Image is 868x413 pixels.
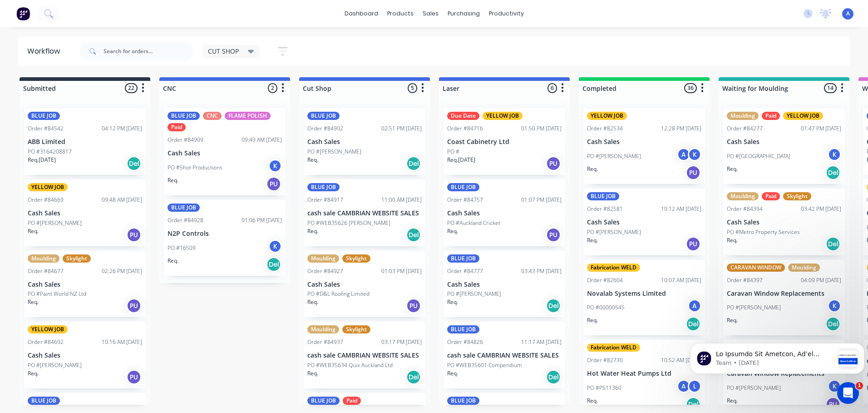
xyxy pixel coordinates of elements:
p: Req. [447,369,458,378]
div: 10:16 AM [DATE] [102,338,142,346]
p: Req. [168,176,178,184]
div: Order #84902 [307,124,343,133]
div: productivity [484,7,528,20]
div: BLUE JOB [307,183,340,191]
div: Due DateYELLOW JOBOrder #8471601:50 PM [DATE]Coast Cabinetry LtdPO #Req.[DATE]PU [444,108,565,175]
p: PO #WEB35626 [PERSON_NAME] [307,219,390,227]
p: PO #WEB35601 Compendium [447,361,522,369]
div: Skylight [63,254,91,263]
p: Cash Sales [28,281,142,289]
div: BLUE JOB [307,112,340,120]
div: Del [546,299,561,313]
p: Cash Sales [447,209,562,217]
a: dashboard [340,7,383,20]
div: Order #84669 [28,196,64,204]
p: PO #[PERSON_NAME] [307,148,361,156]
p: PO #Metro Property Services [727,228,800,236]
p: Novalab Systems Limited [587,290,701,298]
div: BLUE JOB [28,112,60,120]
p: Cash Sales [727,138,841,146]
div: A [677,148,690,161]
span: A [846,10,850,18]
p: Req. [28,227,39,235]
p: PO #Auckland Cricket [447,219,500,227]
div: K [828,299,841,313]
p: PO #Shot Productions [168,164,222,172]
p: Req. [727,397,738,405]
div: BLUE JOBOrder #8482611:17 AM [DATE]cash sale CAMBRIAN WEBSITE SALESPO #WEB35601 CompendiumReq.Del [444,322,565,388]
div: purchasing [443,7,484,20]
div: 03:42 PM [DATE] [801,205,841,213]
p: PO #PS11360 [587,384,621,392]
div: MouldingPaidYELLOW JOBOrder #8427701:47 PM [DATE]Cash SalesPO #[GEOGRAPHIC_DATA]KReq.Del [723,108,845,184]
div: PU [826,397,840,412]
div: PU [406,299,421,313]
p: PO #[PERSON_NAME] [28,219,82,227]
div: Paid [762,192,780,200]
div: PU [546,228,561,242]
div: BLUE JOBOrder #8454204:12 PM [DATE]ABB LimitedPO #3164208817Req.[DATE]Del [24,108,146,175]
div: Order #84917 [307,196,343,204]
p: PO #[PERSON_NAME] [447,290,501,298]
div: Del [406,156,421,171]
div: 01:50 PM [DATE] [521,124,562,133]
div: BLUE JOB [168,112,200,120]
div: BLUE JOB [587,192,619,200]
p: Req. [587,397,598,405]
p: PO #[PERSON_NAME] [727,304,781,312]
div: FLAME POLISH [225,112,271,120]
div: Order #84777 [447,267,483,275]
div: Skylight [342,325,370,333]
div: Moulding [28,254,59,263]
div: MouldingPaidSkylightOrder #8439403:42 PM [DATE]Cash SalesPO #Metro Property ServicesReq.Del [723,189,845,255]
div: Fabrication WELDOrder #8260410:07 AM [DATE]Novalab Systems LimitedPO #00000545AReq.Del [583,260,705,336]
div: Order #82604 [587,276,623,284]
div: Order #84909 [168,136,203,144]
div: A [688,299,701,313]
div: MouldingSkylightOrder #8493703:17 PM [DATE]cash sale CAMBRIAN WEBSITE SALESPO #WEB35634 Quix Auck... [304,322,425,388]
div: 03:43 PM [DATE] [521,267,562,275]
div: BLUE JOBOrder #8477703:43 PM [DATE]Cash SalesPO #[PERSON_NAME]Req.Del [444,251,565,318]
p: PO #[PERSON_NAME] [587,228,641,236]
div: sales [418,7,443,20]
div: BLUE JOB [447,325,479,333]
div: 04:09 PM [DATE] [801,276,841,284]
div: 04:12 PM [DATE] [102,124,142,133]
div: Order #82730 [587,356,623,364]
div: 09:49 AM [DATE] [242,136,282,144]
div: Skylight [342,254,370,263]
p: Cash Sales [447,281,562,289]
div: Moulding [307,325,339,333]
div: Del [406,370,421,384]
p: Req. [727,165,738,173]
div: Order #84928 [168,216,203,224]
p: ABB Limited [28,138,142,146]
div: BLUE JOB [28,397,60,405]
div: products [383,7,418,20]
div: Order #84927 [307,267,343,275]
p: Cash Sales [587,219,701,226]
p: PO # [447,148,459,156]
div: Moulding [307,254,339,263]
div: 01:06 PM [DATE] [242,216,282,224]
p: Req. [DATE] [447,156,475,164]
div: Order #84826 [447,338,483,346]
div: Order #84277 [727,124,763,133]
div: 01:07 PM [DATE] [521,196,562,204]
div: Paid [343,397,361,405]
p: Hot Water Heat Pumps Ltd [587,370,701,378]
div: Del [127,156,141,171]
p: cash sale CAMBRIAN WEBSITE SALES [307,209,422,217]
div: Order #84677 [28,267,64,275]
p: Req. [587,316,598,324]
div: Paid [168,123,186,131]
span: CUT SHOP [208,46,239,56]
div: K [828,148,841,161]
div: PU [546,156,561,171]
p: Req. [307,298,318,306]
div: BLUE JOB [447,254,479,263]
div: PU [127,228,141,242]
div: PU [127,370,141,384]
p: Cash Sales [307,281,422,289]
